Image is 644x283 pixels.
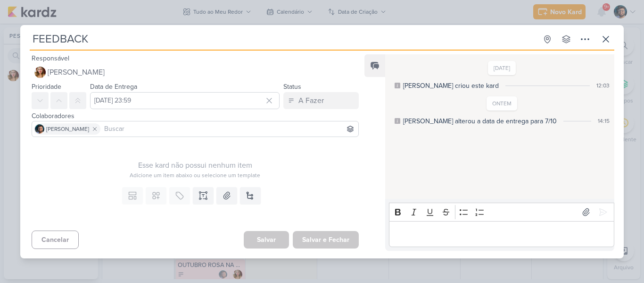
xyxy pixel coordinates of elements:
button: [PERSON_NAME] [32,64,359,81]
img: Thaís Leite [34,67,46,78]
button: Cancelar [32,231,79,249]
div: Editor toolbar [389,203,614,221]
div: 12:03 [596,81,610,90]
label: Prioridade [32,83,61,91]
div: Esse kard não possui nenhum item [32,160,359,171]
label: Data de Entrega [90,83,137,91]
label: Status [283,83,301,91]
input: Kard Sem Título [30,31,537,48]
span: [PERSON_NAME] [46,125,89,133]
button: A Fazer [283,92,359,109]
div: Thaís criou este kard [403,81,499,91]
img: Eduardo Pinheiro [35,124,44,134]
input: Buscar [102,123,356,135]
div: Este log é visível à todos no kard [395,118,400,124]
div: Colaboradores [32,111,359,121]
div: A Fazer [298,95,324,106]
div: Thaís alterou a data de entrega para 7/10 [403,116,557,126]
label: Responsável [32,54,69,62]
input: Select a date [90,92,280,109]
div: Este log é visível à todos no kard [395,83,400,88]
div: Editor editing area: main [389,221,614,247]
div: 14:15 [598,117,610,125]
span: [PERSON_NAME] [48,67,105,78]
div: Adicione um item abaixo ou selecione um template [32,171,359,180]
